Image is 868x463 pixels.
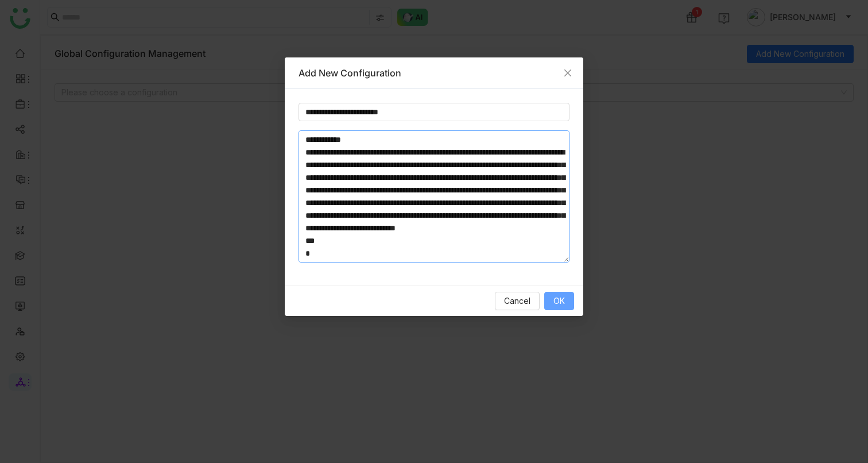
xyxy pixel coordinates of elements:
span: OK [553,295,565,307]
button: Cancel [495,292,540,310]
button: Close [552,57,583,88]
button: OK [544,292,574,310]
div: Add New Configuration [299,67,569,79]
span: Cancel [504,295,530,307]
